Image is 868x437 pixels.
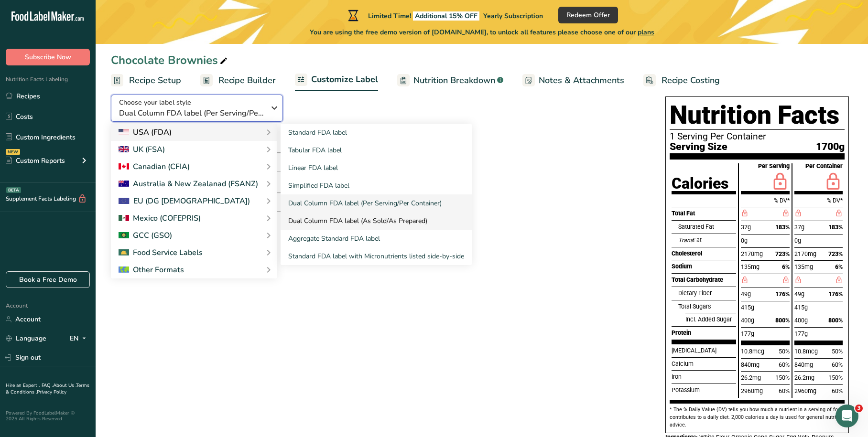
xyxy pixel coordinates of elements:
span: 2960mg [794,387,816,394]
div: Iron [672,370,736,384]
div: Fat [678,234,736,247]
a: Dual Column FDA label (As Sold/As Prepared) [281,212,472,230]
a: Dual Column FDA label (Per Serving/Per Container) [281,194,472,212]
a: Nutrition Breakdown [397,70,503,91]
span: 723% [828,250,843,257]
span: Yearly Subscription [483,11,543,21]
div: Protein [672,326,736,340]
a: Linear FDA label [281,159,472,177]
span: 6% [835,263,843,270]
a: Tabular FDA label [281,141,472,159]
span: 183% [828,224,843,231]
div: EU (DG [DEMOGRAPHIC_DATA]) [119,195,250,207]
a: Recipe Setup [111,70,181,91]
span: You are using the free demo version of [DOMAIN_NAME], to unlock all features please choose one of... [310,27,654,37]
div: USA (FDA) [119,127,172,138]
a: Recipe Costing [643,70,720,91]
span: 150% [828,374,843,381]
a: Notes & Attachments [522,70,624,91]
i: Trans [678,236,693,244]
div: Mexico (COFEPRIS) [119,213,201,224]
span: 400g [741,317,754,324]
p: 1 Serving Per Container [670,132,845,141]
span: 176% [828,290,843,298]
span: 26.2mg [794,374,814,381]
div: Potassium [672,384,736,397]
span: 60% [779,387,790,394]
a: Terms & Conditions . [6,382,89,395]
span: 60% [832,387,843,394]
span: 37g [794,224,804,231]
div: Canadian (CFIA) [119,161,190,172]
span: 183% [775,224,790,231]
span: 50% [832,348,843,355]
div: EN [70,333,90,344]
div: Dietary Fiber [678,287,736,300]
div: Cholesterol [672,247,736,260]
div: Per Serving [758,163,790,170]
span: 150% [775,374,790,381]
div: Food Service Labels [119,247,203,258]
h1: Nutrition Facts [670,101,845,130]
a: Aggregate Standard FDA label [281,230,472,247]
a: Language [6,330,46,347]
div: Total Fat [672,207,736,220]
span: 2170mg [794,250,816,257]
span: 840mg [794,361,813,368]
div: BETA [6,187,21,193]
button: Redeem Offer [558,7,618,23]
div: Sodium [672,260,736,273]
button: Choose your label style Dual Column FDA label (Per Serving/Per Container) [111,95,283,122]
span: 415g [741,304,754,311]
span: Customize Label [311,73,378,86]
a: FAQ . [42,382,53,389]
a: Simplified FDA label [281,177,472,194]
span: 723% [775,250,790,257]
span: Choose your label style [119,97,191,107]
span: 6% [782,263,790,270]
div: Per Container [805,163,843,170]
span: 176% [775,290,790,298]
a: Book a Free Demo [6,271,90,288]
span: 49g [741,290,751,298]
span: Recipe Builder [218,74,276,87]
a: Recipe Builder [200,70,276,91]
div: Other Formats [119,264,184,276]
span: 400g [794,317,808,324]
div: Chocolate Brownies [111,52,229,69]
span: 177g [794,330,808,337]
span: 135mg [794,263,813,270]
div: Limited Time! [346,10,543,21]
span: 60% [779,361,790,368]
span: 60% [832,361,843,368]
span: Subscribe Now [25,52,71,62]
span: 49g [794,290,804,298]
span: 177g [741,330,754,337]
span: 800% [775,317,790,324]
div: Total Sugars [678,300,736,313]
button: Subscribe Now [6,49,90,65]
div: Australia & New Zealanad (FSANZ) [119,178,258,190]
span: Redeem Offer [566,10,610,20]
span: 10.8mcg [794,348,818,355]
div: Saturated Fat [678,220,736,234]
span: 1700g [816,141,845,151]
p: * The % Daily Value (DV) tells you how much a nutrient in a serving of food contributes to a dail... [670,406,845,429]
a: Hire an Expert . [6,382,40,389]
a: Privacy Policy [37,389,66,395]
a: Standard FDA label with Micronutrients listed side-by-side [281,247,472,265]
span: Recipe Costing [662,74,720,87]
a: Standard FDA label [281,124,472,141]
span: Nutrition Breakdown [413,74,495,87]
a: Customize Label [295,69,378,92]
span: 10.8mcg [741,348,764,355]
span: 2170mg [741,250,763,257]
div: Custom Reports [6,156,65,166]
iframe: Intercom live chat [835,405,858,427]
div: % DV* [741,194,789,207]
span: Serving Size [670,141,727,151]
span: 2960mg [741,387,763,394]
div: Total Carbohydrate [672,273,736,287]
img: 2Q== [119,232,129,239]
div: NEW [6,149,20,155]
